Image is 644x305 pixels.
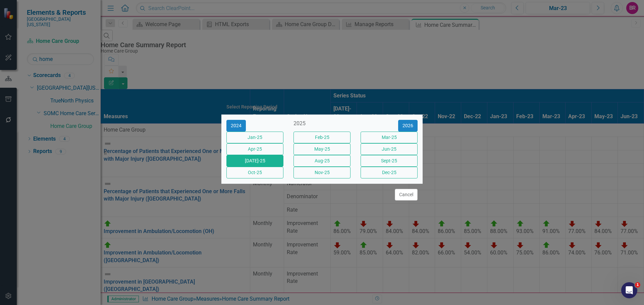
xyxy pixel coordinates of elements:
button: Sept-25 [361,155,418,167]
button: Jun-25 [361,143,418,155]
button: 2024 [226,120,246,132]
button: May-25 [293,143,351,155]
button: 2026 [398,120,418,132]
button: [DATE]-25 [226,155,283,167]
span: 1 [635,282,640,288]
div: 2025 [293,120,351,128]
button: Jan-25 [226,132,283,143]
iframe: Intercom live chat [621,282,637,298]
button: Feb-25 [293,132,351,143]
button: Apr-25 [226,143,283,155]
button: Dec-25 [361,167,418,178]
button: Cancel [395,189,418,201]
button: Aug-25 [293,155,351,167]
button: Mar-25 [361,132,418,143]
button: Oct-25 [226,167,283,178]
div: Select Reporting Period [226,104,277,109]
button: Nov-25 [293,167,351,178]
